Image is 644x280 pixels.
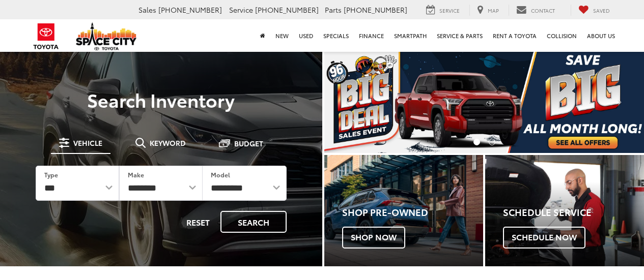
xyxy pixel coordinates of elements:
a: Used [294,19,318,52]
button: Click to view next picture. [596,71,644,133]
label: Model [211,170,230,179]
span: Keyword [150,139,186,146]
h4: Schedule Service [503,207,644,217]
span: Contact [531,7,555,14]
button: Reset [178,211,218,233]
span: Budget [234,140,263,147]
span: Service [439,7,460,14]
a: Schedule Service Schedule Now [485,155,644,266]
button: Click to view previous picture. [324,71,372,133]
span: Saved [593,7,610,14]
a: SmartPath [389,19,432,52]
a: Map [469,5,507,16]
a: Finance [354,19,389,52]
li: Go to slide number 2. [489,139,495,145]
a: Collision [542,19,582,52]
a: Contact [509,5,563,16]
a: Service & Parts [432,19,488,52]
span: Service [229,5,253,15]
a: Home [255,19,270,52]
span: Map [488,7,499,14]
span: Schedule Now [503,227,585,248]
a: New [270,19,294,52]
li: Go to slide number 1. [473,139,480,145]
a: My Saved Vehicles [571,5,618,16]
a: About Us [582,19,620,52]
img: Space City Toyota [76,22,137,50]
span: Sales [138,5,156,15]
span: [PHONE_NUMBER] [158,5,222,15]
div: Toyota [324,155,483,266]
a: Service [418,5,467,16]
h3: Search Inventory [21,89,301,110]
img: Toyota [27,20,65,53]
span: [PHONE_NUMBER] [344,5,407,15]
h4: Shop Pre-Owned [342,207,483,217]
span: Parts [325,5,342,15]
a: Specials [318,19,354,52]
span: Vehicle [73,139,102,146]
span: [PHONE_NUMBER] [255,5,319,15]
a: Shop Pre-Owned Shop Now [324,155,483,266]
div: Toyota [485,155,644,266]
button: Search [220,211,287,233]
a: Rent a Toyota [488,19,542,52]
label: Type [44,170,58,179]
span: Shop Now [342,227,405,248]
label: Make [128,170,144,179]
